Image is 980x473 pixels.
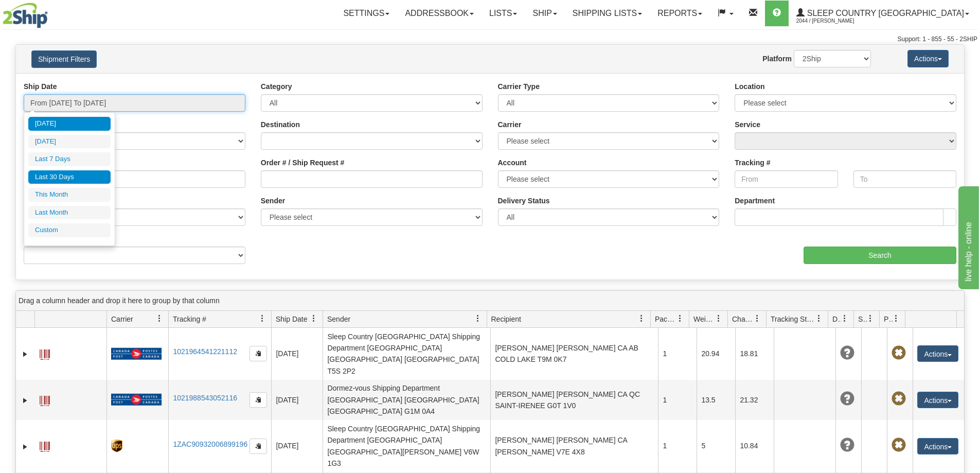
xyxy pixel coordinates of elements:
td: [DATE] [271,420,323,472]
button: Shipment Filters [31,50,97,68]
a: Label [40,391,50,408]
li: This Month [28,188,111,202]
span: Weight [693,314,715,324]
a: Expand [20,349,30,359]
div: grid grouping header [16,291,964,311]
td: [PERSON_NAME] [PERSON_NAME] CA AB COLD LAKE T9M 0K7 [490,328,658,380]
td: 10.84 [735,420,774,472]
a: Charge filter column settings [749,310,766,327]
input: Search [804,247,956,264]
span: Shipment Issues [858,314,867,324]
iframe: chat widget [956,184,979,289]
label: Order # / Ship Request # [261,157,345,168]
span: Pickup Not Assigned [892,392,906,406]
button: Actions [917,392,958,408]
td: Sleep Country [GEOGRAPHIC_DATA] Shipping Department [GEOGRAPHIC_DATA] [GEOGRAPHIC_DATA] [GEOGRAPH... [323,328,490,380]
button: Actions [917,345,958,362]
td: [DATE] [271,380,323,420]
a: Settings [335,1,397,26]
td: [PERSON_NAME] [PERSON_NAME] CA QC SAINT-IRENEE G0T 1V0 [490,380,658,420]
label: Platform [762,54,792,64]
span: Pickup Not Assigned [892,438,906,452]
a: Ship [525,1,564,26]
a: Sleep Country [GEOGRAPHIC_DATA] 2044 / [PERSON_NAME] [789,1,977,26]
input: To [853,170,956,188]
a: Carrier filter column settings [151,310,168,327]
label: Carrier Type [498,81,540,92]
td: 18.81 [735,328,774,380]
td: [PERSON_NAME] [PERSON_NAME] CA [PERSON_NAME] V7E 4X8 [490,420,658,472]
td: 13.5 [697,380,735,420]
span: Pickup Status [884,314,893,324]
button: Copy to clipboard [250,346,267,361]
a: Packages filter column settings [671,310,689,327]
li: Last 7 Days [28,152,111,166]
span: Tracking Status [771,314,815,324]
a: Label [40,345,50,361]
a: Shipping lists [565,1,650,26]
li: [DATE] [28,135,111,149]
a: 1021964541221112 [173,347,237,356]
label: Tracking # [735,157,770,168]
span: Unknown [840,346,854,360]
span: Charge [732,314,754,324]
img: 8 - UPS [111,440,122,452]
span: Ship Date [276,314,307,324]
label: Department [735,196,775,206]
label: Carrier [498,119,522,130]
span: Unknown [840,392,854,406]
span: Carrier [111,314,133,324]
img: logo2044.jpg [3,3,48,28]
span: 2044 / [PERSON_NAME] [796,16,874,26]
a: Weight filter column settings [710,310,727,327]
span: Tracking # [173,314,206,324]
span: Packages [655,314,676,324]
td: 20.94 [697,328,735,380]
td: 1 [658,328,697,380]
span: Pickup Not Assigned [892,346,906,360]
td: 1 [658,420,697,472]
a: Label [40,437,50,453]
td: 1 [658,380,697,420]
li: Last 30 Days [28,170,111,184]
td: 5 [697,420,735,472]
span: Recipient [491,314,521,324]
label: Location [735,81,764,92]
td: 21.32 [735,380,774,420]
a: Ship Date filter column settings [305,310,323,327]
button: Actions [917,438,958,454]
label: Service [735,119,760,130]
a: Expand [20,442,30,452]
a: Recipient filter column settings [633,310,650,327]
td: Sleep Country [GEOGRAPHIC_DATA] Shipping Department [GEOGRAPHIC_DATA] [GEOGRAPHIC_DATA][PERSON_NA... [323,420,490,472]
label: Destination [261,119,300,130]
button: Copy to clipboard [250,392,267,408]
a: Tracking Status filter column settings [810,310,828,327]
li: [DATE] [28,117,111,131]
label: Ship Date [24,81,57,92]
img: 20 - Canada Post [111,393,162,406]
a: Delivery Status filter column settings [836,310,853,327]
td: Dormez-vous Shipping Department [GEOGRAPHIC_DATA] [GEOGRAPHIC_DATA] [GEOGRAPHIC_DATA] G1M 0A4 [323,380,490,420]
label: Category [261,81,292,92]
a: Shipment Issues filter column settings [862,310,879,327]
div: Support: 1 - 855 - 55 - 2SHIP [3,35,977,44]
li: Custom [28,223,111,237]
a: Reports [650,1,710,26]
td: [DATE] [271,328,323,380]
a: 1021988543052116 [173,394,237,402]
button: Copy to clipboard [250,439,267,454]
label: Sender [261,196,285,206]
span: Sender [327,314,350,324]
label: Account [498,157,527,168]
a: Lists [482,1,525,26]
li: Last Month [28,206,111,220]
span: Unknown [840,438,854,452]
button: Actions [907,50,949,67]
a: Addressbook [397,1,482,26]
a: 1ZAC90932006899196 [173,440,247,448]
a: Pickup Status filter column settings [887,310,905,327]
div: live help - online [8,6,95,19]
span: Delivery Status [832,314,841,324]
a: Sender filter column settings [469,310,487,327]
